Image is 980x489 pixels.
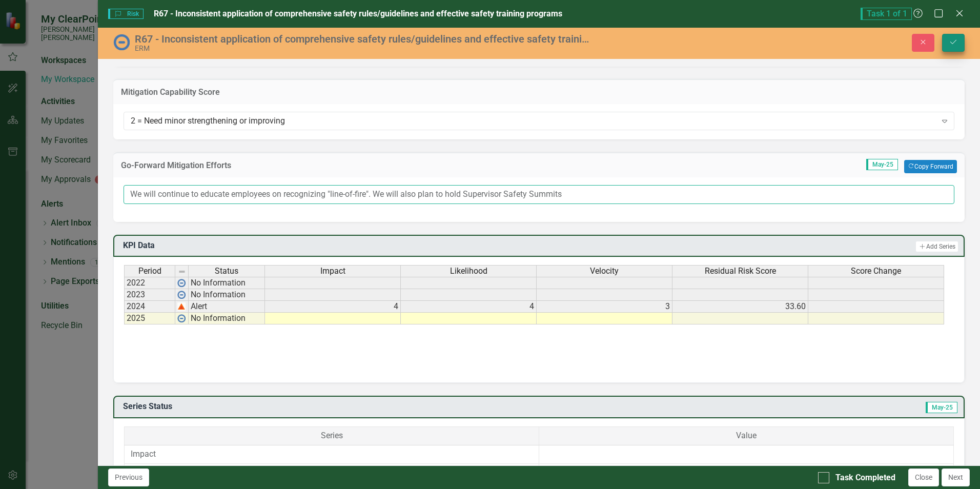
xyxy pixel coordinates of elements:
[113,34,130,50] img: No Information
[177,314,186,322] img: wPkqUstsMhMTgAAAABJRU5ErkJggg==
[320,267,345,276] span: Impact
[450,267,487,276] span: Likelihood
[124,313,175,324] td: 2025
[539,426,954,445] th: Value
[124,277,175,289] td: 2022
[125,445,539,463] td: Impact
[138,267,161,276] span: Period
[135,33,592,45] div: R67 - Inconsistent application of comprehensive safety rules/guidelines and effective safety trai...
[835,472,895,484] div: Task Completed
[189,313,265,324] td: No Information
[124,289,175,301] td: 2023
[131,115,936,127] div: 2 = Need minor strengthening or improving
[851,267,901,276] span: Score Change
[121,161,579,170] h3: Go-Forward Mitigation Efforts
[926,402,957,413] span: May-25
[189,289,265,301] td: No Information
[189,277,265,289] td: No Information
[154,9,562,18] span: R67 - Inconsistent application of comprehensive safety rules/guidelines and effective safety trai...
[123,402,624,411] h3: Series Status
[135,45,592,52] div: ERM
[124,301,175,313] td: 2024
[177,279,186,287] img: wPkqUstsMhMTgAAAABJRU5ErkJggg==
[108,468,149,486] button: Previous
[401,301,537,313] td: 4
[108,9,143,19] span: Risk
[915,241,958,252] button: Add Series
[125,463,539,482] td: Likelihood
[861,8,912,20] span: Task 1 of 1
[908,468,939,486] button: Close
[215,267,238,276] span: Status
[942,468,970,486] button: Next
[123,241,477,250] h3: KPI Data
[265,301,401,313] td: 4
[705,267,776,276] span: Residual Risk Score
[672,301,808,313] td: 33.60
[121,88,957,97] h3: Mitigation Capability Score
[125,426,539,445] th: Series
[537,301,672,313] td: 3
[904,160,957,173] button: Copy Forward
[866,159,898,170] span: May-25
[177,302,186,311] img: 2Q==
[189,301,265,313] td: Alert
[590,267,619,276] span: Velocity
[178,268,186,276] img: 8DAGhfEEPCf229AAAAAElFTkSuQmCC
[177,291,186,299] img: wPkqUstsMhMTgAAAABJRU5ErkJggg==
